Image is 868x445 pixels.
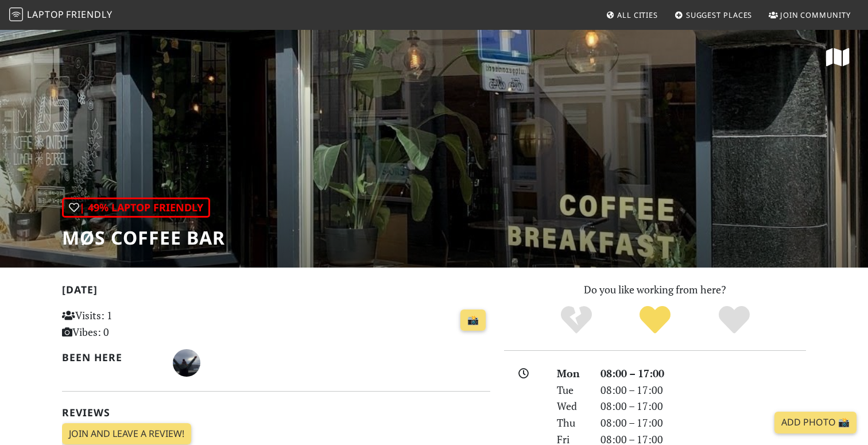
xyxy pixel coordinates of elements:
div: No [537,304,616,336]
a: Join Community [764,5,855,25]
p: Do you like working from here? [504,281,806,298]
span: Friendly [66,8,112,21]
a: Add Photo 📸 [774,412,857,434]
div: 08:00 – 17:00 [594,365,813,382]
p: Visits: 1 Vibes: 0 [62,307,196,340]
img: 5721-n.jpg [173,349,200,377]
img: LaptopFriendly [9,7,23,21]
div: | 49% Laptop Friendly [62,198,210,218]
h1: MØS Coffee bar [62,227,225,249]
a: Join and leave a review! [62,423,191,445]
span: N vdW [173,355,200,369]
div: 08:00 – 17:00 [594,398,813,415]
span: Laptop [27,8,64,21]
div: Yes [615,304,695,336]
a: All Cities [601,5,662,25]
span: All Cities [617,10,658,20]
div: Mon [550,365,594,382]
div: Wed [550,398,594,415]
div: Definitely! [695,304,774,336]
a: Suggest Places [670,5,757,25]
h2: [DATE] [62,284,490,300]
a: LaptopFriendly LaptopFriendly [9,5,113,25]
div: Thu [550,415,594,431]
h2: Been here [62,351,159,363]
div: Tue [550,382,594,398]
a: 📸 [460,309,486,331]
span: Join Community [780,10,851,20]
div: 08:00 – 17:00 [594,382,813,398]
span: Suggest Places [686,10,753,20]
h2: Reviews [62,407,490,419]
div: 08:00 – 17:00 [594,415,813,431]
